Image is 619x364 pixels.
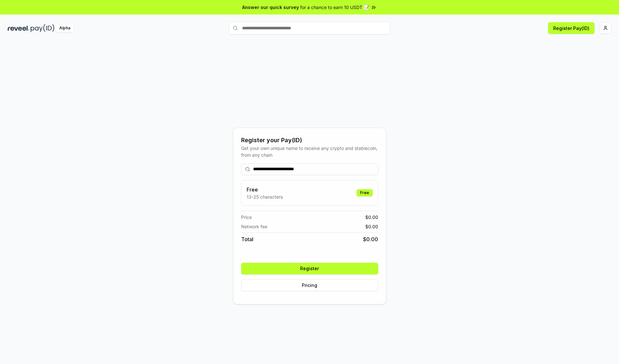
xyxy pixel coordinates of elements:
[241,145,378,158] div: Get your own unique name to receive any crypto and stablecoin, from any chain
[357,189,373,196] div: Free
[247,186,283,193] h3: Free
[365,214,378,221] span: $ 0.00
[31,24,54,32] img: pay_id
[8,24,29,32] img: reveel_dark
[241,223,267,230] span: Network fee
[241,263,378,274] button: Register
[247,193,283,200] p: 13-25 characters
[241,280,378,291] button: Pricing
[548,22,594,34] button: Register Pay(ID)
[241,214,252,221] span: Price
[365,223,378,230] span: $ 0.00
[363,235,378,243] span: $ 0.00
[241,235,253,243] span: Total
[300,4,369,11] span: for a chance to earn 10 USDT 📝
[242,4,299,11] span: Answer our quick survey
[56,24,74,32] div: Alpha
[241,136,378,145] div: Register your Pay(ID)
